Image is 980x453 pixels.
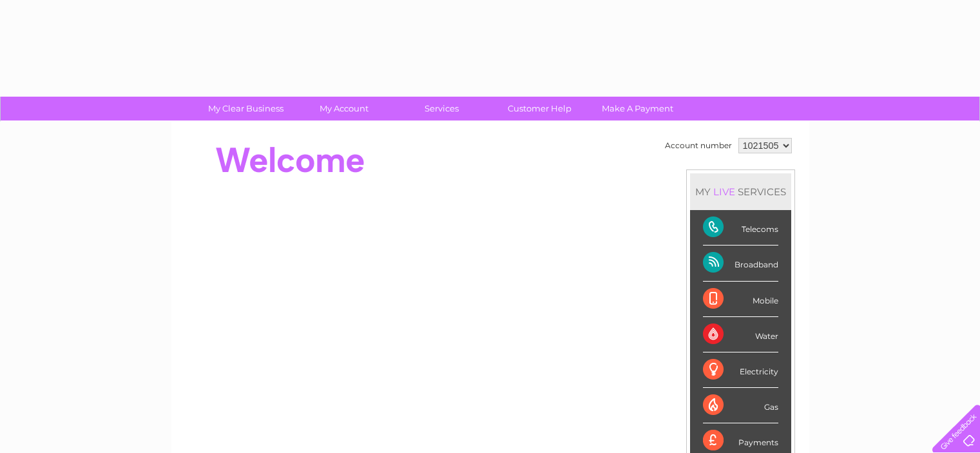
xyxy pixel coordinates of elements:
a: My Account [291,97,397,120]
a: My Clear Business [193,97,299,120]
div: Gas [703,388,778,423]
a: Make A Payment [584,97,691,120]
a: Customer Help [486,97,593,120]
div: Electricity [703,352,778,388]
div: Mobile [703,282,778,317]
div: LIVE [711,186,738,198]
div: Water [703,317,778,352]
td: Account number [662,135,735,157]
div: Telecoms [703,210,778,246]
div: MY SERVICES [690,173,791,210]
a: Services [389,97,495,120]
div: Broadband [703,246,778,281]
